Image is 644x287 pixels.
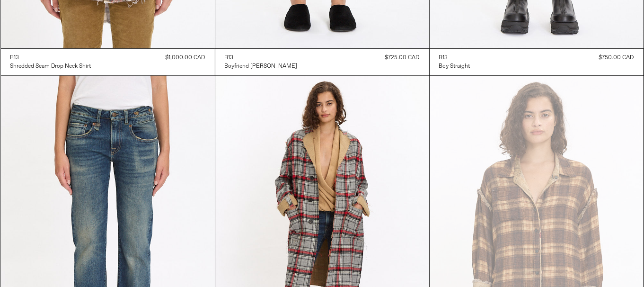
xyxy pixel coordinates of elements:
[10,63,91,71] div: Shredded Seam Drop Neck Shirt
[10,54,91,62] a: R13
[385,54,420,62] div: $725.00 CAD
[10,62,91,71] a: Shredded Seam Drop Neck Shirt
[439,54,448,62] div: R13
[225,54,298,62] a: R13
[166,54,205,62] div: $1,000.00 CAD
[225,63,298,71] div: Boyfriend [PERSON_NAME]
[225,62,298,71] a: Boyfriend [PERSON_NAME]
[10,54,19,62] div: R13
[225,54,234,62] div: R13
[439,62,470,71] a: Boy Straight
[439,54,470,62] a: R13
[439,63,470,71] div: Boy Straight
[599,54,634,62] div: $750.00 CAD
